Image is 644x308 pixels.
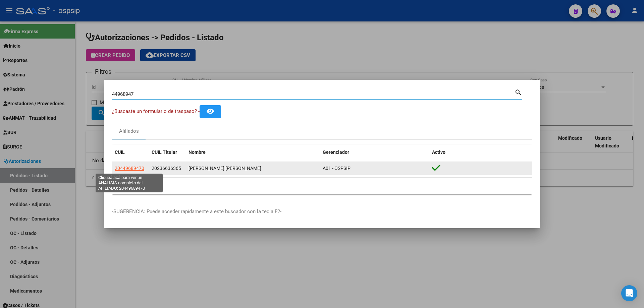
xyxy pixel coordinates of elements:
mat-icon: search [515,88,522,96]
span: 20449689470 [115,166,144,171]
span: A01 - OSPSIP [323,166,351,171]
div: Open Intercom Messenger [621,285,637,301]
div: [PERSON_NAME] [PERSON_NAME] [189,165,317,172]
p: -SUGERENCIA: Puede acceder rapidamente a este buscador con la tecla F2- [112,208,532,215]
div: 1 total [112,178,532,194]
datatable-header-cell: Activo [429,145,532,160]
div: Afiliados [119,127,139,135]
span: ¿Buscaste un formulario de traspaso? - [112,108,200,114]
span: CUIL [115,149,125,155]
datatable-header-cell: CUIL Titular [149,145,186,160]
span: Activo [432,149,445,155]
span: 20236636365 [152,166,181,171]
datatable-header-cell: CUIL [112,145,149,160]
span: Nombre [189,149,206,155]
datatable-header-cell: Nombre [186,145,320,160]
datatable-header-cell: Gerenciador [320,145,429,160]
mat-icon: remove_red_eye [206,107,214,115]
span: Gerenciador [323,149,349,155]
span: CUIL Titular [152,149,177,155]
